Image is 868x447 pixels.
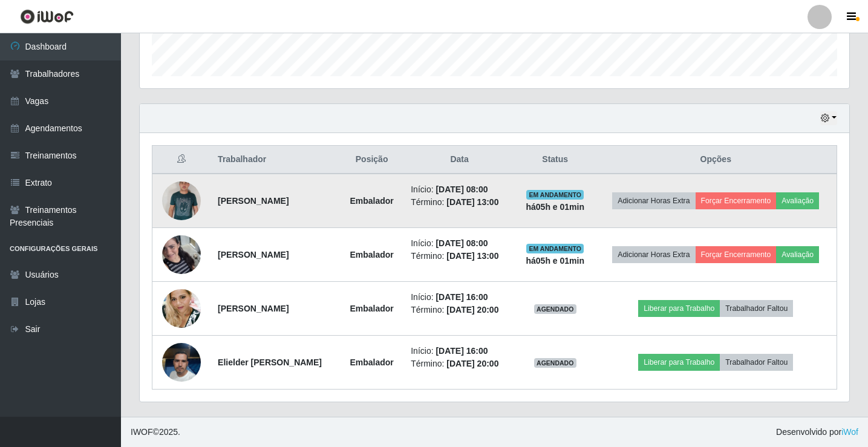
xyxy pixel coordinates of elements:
[526,256,584,266] strong: há 05 h e 01 min
[218,196,289,206] strong: [PERSON_NAME]
[436,346,488,356] time: [DATE] 16:00
[162,170,201,232] img: 1743632981359.jpeg
[612,246,695,263] button: Adicionar Horas Extra
[534,358,576,368] span: AGENDADO
[446,359,498,368] time: [DATE] 20:00
[638,354,720,371] button: Liberar para Trabalho
[411,304,508,316] li: Término:
[696,246,777,263] button: Forçar Encerramento
[526,244,584,253] span: EM ANDAMENTO
[210,146,340,174] th: Trabalhador
[20,9,74,24] img: CoreUI Logo
[218,304,289,313] strong: [PERSON_NAME]
[446,305,498,315] time: [DATE] 20:00
[436,238,488,248] time: [DATE] 08:00
[162,220,201,289] img: 1747411787126.jpeg
[526,190,584,200] span: EM ANDAMENTO
[696,192,777,209] button: Forçar Encerramento
[411,196,508,209] li: Término:
[411,291,508,304] li: Início:
[162,328,201,397] img: 1745009989662.jpeg
[411,357,508,370] li: Término:
[446,251,498,261] time: [DATE] 13:00
[720,300,793,317] button: Trabalhador Faltou
[350,304,393,313] strong: Embalador
[638,300,720,317] button: Liberar para Trabalho
[612,192,695,209] button: Adicionar Horas Extra
[218,250,289,259] strong: [PERSON_NAME]
[350,196,393,206] strong: Embalador
[841,427,858,437] a: iWof
[534,304,576,314] span: AGENDADO
[526,202,584,212] strong: há 05 h e 01 min
[720,354,793,371] button: Trabalhador Faltou
[436,184,488,194] time: [DATE] 08:00
[776,426,858,439] span: Desenvolvido por
[218,357,322,367] strong: Elielder [PERSON_NAME]
[131,427,153,437] span: IWOF
[403,146,515,174] th: Data
[776,246,819,263] button: Avaliação
[515,146,595,174] th: Status
[162,282,201,335] img: 1729892511965.jpeg
[776,192,819,209] button: Avaliação
[411,250,508,263] li: Término:
[411,237,508,250] li: Início:
[595,146,837,174] th: Opções
[446,197,498,207] time: [DATE] 13:00
[340,146,403,174] th: Posição
[411,345,508,357] li: Início:
[131,426,180,439] span: © 2025 .
[411,183,508,196] li: Início:
[350,357,393,367] strong: Embalador
[436,292,488,302] time: [DATE] 16:00
[350,250,393,259] strong: Embalador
